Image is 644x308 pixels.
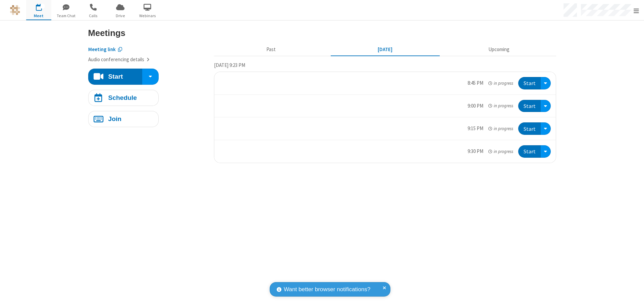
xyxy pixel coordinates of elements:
[468,79,483,87] div: 8:45 PM
[88,46,122,53] button: Copy my meeting room link
[40,4,45,9] div: 4
[214,61,556,163] section: Today's Meetings
[88,111,159,127] button: Join
[10,5,20,15] img: QA Selenium DO NOT DELETE OR CHANGE
[518,100,541,112] button: Start
[488,80,513,86] em: in progress
[135,13,160,19] span: Webinars
[518,145,541,158] button: Start
[330,43,439,56] button: [DATE]
[88,69,143,85] button: Start
[88,56,150,64] button: Audio conferencing details
[541,145,551,158] div: Open menu
[518,122,541,135] button: Start
[26,13,51,19] span: Meet
[108,94,137,101] h4: Schedule
[108,73,123,80] h4: Start
[88,41,209,64] section: Account details
[88,28,556,38] h3: Meetings
[488,125,513,132] em: in progress
[214,62,245,68] span: [DATE] 9:23 PM
[88,46,116,52] span: Copy my meeting room link
[468,102,483,110] div: 9:00 PM
[88,90,159,106] button: Schedule
[108,116,121,122] h4: Join
[541,122,551,135] div: Open menu
[541,100,551,112] div: Open menu
[488,103,513,109] em: in progress
[53,13,78,19] span: Team Chat
[468,125,483,132] div: 9:15 PM
[108,13,133,19] span: Drive
[468,148,483,155] div: 9:30 PM
[80,13,106,19] span: Calls
[142,69,158,85] div: Start conference options
[216,43,325,56] button: Past
[488,148,513,155] em: in progress
[541,77,551,89] div: Open menu
[518,77,541,89] button: Start
[444,43,553,56] button: Upcoming
[284,285,370,294] span: Want better browser notifications?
